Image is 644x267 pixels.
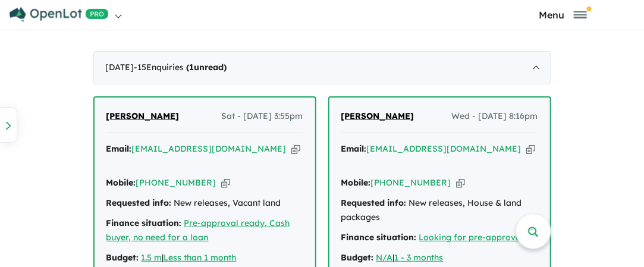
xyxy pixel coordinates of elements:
[106,143,132,154] strong: Email:
[187,62,227,73] strong: ( unread)
[106,218,182,228] strong: Finance situation:
[456,177,465,189] button: Copy
[341,252,374,263] strong: Budget:
[142,252,162,263] a: 1.5 m
[341,143,367,154] strong: Email:
[341,196,538,225] div: New releases, House & land packages
[221,177,230,189] button: Copy
[106,197,172,208] strong: Requested info:
[10,7,109,22] img: Openlot PRO Logo White
[341,109,414,124] a: [PERSON_NAME]
[367,143,522,154] a: [EMAIL_ADDRESS][DOMAIN_NAME]
[341,197,407,208] strong: Requested info:
[341,232,417,243] strong: Finance situation:
[395,252,444,263] a: 1 - 3 months
[106,109,180,124] a: [PERSON_NAME]
[106,252,139,263] strong: Budget:
[164,252,237,263] a: Less than 1 month
[341,177,371,188] strong: Mobile:
[485,9,641,20] button: Toggle navigation
[106,196,303,211] div: New releases, Vacant land
[93,51,551,84] div: [DATE]
[106,218,290,243] a: Pre-approval ready, Cash buyer, no need for a loan
[106,251,303,265] div: |
[106,111,180,121] span: [PERSON_NAME]
[452,109,538,124] span: Wed - [DATE] 8:16pm
[291,143,300,155] button: Copy
[136,177,216,188] a: [PHONE_NUMBER]
[371,177,451,188] a: [PHONE_NUMBER]
[341,111,414,121] span: [PERSON_NAME]
[134,62,227,73] span: - 15 Enquir ies
[419,232,524,243] a: Looking for pre-approval
[190,62,194,73] span: 1
[376,252,393,263] a: N/A
[526,143,535,155] button: Copy
[222,109,303,124] span: Sat - [DATE] 3:55pm
[341,251,538,265] div: |
[132,143,287,154] a: [EMAIL_ADDRESS][DOMAIN_NAME]
[106,177,136,188] strong: Mobile:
